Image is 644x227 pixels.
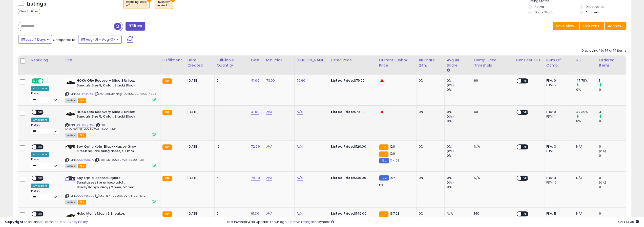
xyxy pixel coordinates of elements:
div: $79.90 [331,78,373,83]
b: HOKA ORA Recovery Slide 3 Unisex Sandals Size 8, Color: Black/Black [77,78,138,89]
b: Listed Price: [331,211,354,216]
small: (0%) [447,83,454,87]
div: Ordered Items [599,57,624,68]
div: 0% [419,211,441,216]
div: Date Created [187,57,212,68]
a: N/A [297,109,303,115]
b: HOKA ORA Recovery Slide 3 Unisex Sandals Size 5, Color: Black/Black [77,110,138,120]
small: (0%) [447,115,454,119]
label: Active [534,5,544,9]
a: N/A [266,175,272,180]
a: B00OV58XTA [76,158,94,162]
span: OFF [36,176,45,180]
span: 137.28 [390,211,400,216]
div: Amazon AI [31,152,49,157]
div: Comp. Price Threshold [474,57,512,68]
div: N/A [576,144,593,149]
span: | SKU: ISN_20250702_72.99_4311 [95,158,144,162]
div: 0% [447,153,472,158]
div: FBM: 2 [546,83,570,87]
a: 8 active listings [287,219,312,224]
b: Listed Price: [331,78,354,83]
small: (0%) [447,149,454,153]
a: N/A [297,211,303,216]
small: (0%) [599,149,606,153]
button: Filters [126,22,145,31]
b: Listed Price: [331,175,354,180]
div: 0 [599,185,626,189]
label: Archived [586,10,599,14]
small: FBA [162,110,172,115]
div: FBM: 6 [546,180,570,185]
div: Min Price [266,57,292,63]
div: [PERSON_NAME] [297,57,327,63]
b: Listed Price: [331,144,354,149]
div: Avg BB Share [447,57,470,68]
a: 78.99 [251,175,260,180]
span: 114.95 [390,158,400,163]
div: N/A [447,211,468,216]
a: N/A [266,144,272,149]
div: FBA: 4 [546,176,570,180]
a: 41.00 [251,78,259,83]
div: Amazon AI [31,118,49,122]
span: All listings currently available for purchase on Amazon [65,200,77,205]
button: Aug-01 - Aug-07 [78,35,122,44]
img: 31C3mit0tZS._SL40_.jpg [65,145,75,149]
span: OFF [36,110,45,114]
b: Spy Optic Discord Square Sunglasses for unisex-adult, Black/Happy Gray/Green, 57 mm [77,176,138,191]
label: Deactivated [586,5,605,9]
span: OFF [521,212,529,216]
div: $130.00 [331,176,373,180]
div: 19 [217,144,245,149]
span: All listings currently available for purchase on Amazon [65,164,77,168]
span: 105 [390,175,395,180]
div: Displaying 1 to 14 of 14 items [581,48,626,53]
div: ROI [576,57,595,63]
div: 0% [576,119,597,123]
div: 0 [599,119,626,123]
span: All listings currently available for purchase on Amazon [65,133,77,138]
span: | SKU: ISN_20250702_78.99_4312 [95,194,146,198]
div: 5 [217,176,245,180]
div: 1 [599,78,626,83]
span: | SKU: EndClothing_20250702_41.00_4324 [65,123,116,131]
label: Out of Stock [534,10,553,14]
div: 0 [599,87,626,92]
a: N/A [297,175,303,180]
button: Actions [605,22,626,30]
div: 1 [217,110,245,114]
a: Terms of Use [43,219,65,224]
div: N/A [474,144,510,149]
img: 31thWnXbFbS._SL40_.jpg [65,176,75,180]
div: 0% [447,176,472,180]
span: FBA [78,133,86,138]
div: $79.90 [331,110,373,114]
div: ASIN: [65,144,156,168]
div: $149.00 [331,211,373,216]
span: OFF [36,212,45,216]
div: 0% [419,110,441,114]
div: 140 [474,211,510,216]
span: OFF [521,176,529,180]
span: OFF [43,79,51,83]
small: FBA [162,176,172,181]
div: Preset: [31,158,58,169]
div: N/A [576,211,593,216]
span: 120 [390,151,395,156]
button: Last 7 Days [18,35,52,44]
div: Repricing [31,57,60,63]
a: 41.00 [251,109,259,115]
small: Avg BB Share. [447,68,450,73]
div: Fulfillment [162,57,183,63]
span: FBA [78,200,86,205]
div: Preset: [31,189,58,200]
a: N/A [266,109,272,115]
a: Privacy Policy [66,219,88,224]
div: ASIN: [65,110,156,137]
div: N/A [576,176,593,180]
small: FBA [162,144,172,150]
div: Clear All Filters [18,9,40,14]
a: 73.00 [266,78,275,83]
div: Consider CPT [516,57,542,63]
